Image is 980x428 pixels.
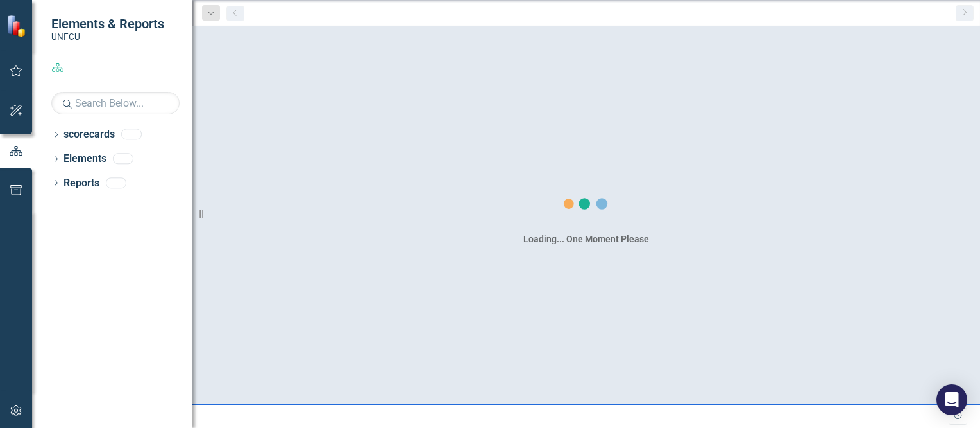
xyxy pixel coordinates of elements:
[51,31,164,42] small: UNFCU
[936,384,967,415] div: Open Intercom Messenger
[523,233,649,245] div: Loading... One Moment Please
[51,92,180,114] input: Search Below...
[63,176,99,191] a: Reports
[63,152,106,166] a: Elements
[51,16,164,31] span: Elements & Reports
[63,127,115,142] a: scorecards
[6,14,29,37] img: ClearPoint Strategy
